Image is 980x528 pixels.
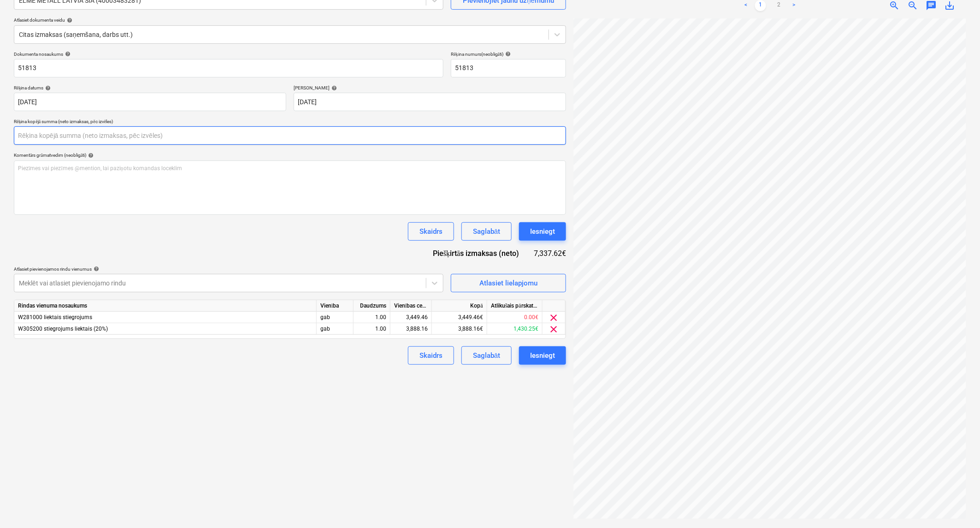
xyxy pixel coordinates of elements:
[357,312,386,323] div: 1.00
[394,312,428,323] div: 3,449.46
[14,126,566,145] input: Rēķina kopējā summa (neto izmaksas, pēc izvēles)
[18,314,92,320] span: W281000 liektais stiegrojums
[530,350,555,362] div: Iesniegt
[461,346,512,365] button: Saglabāt
[317,312,354,323] div: gab
[43,85,51,91] span: help
[487,323,543,335] div: 1,430.25€
[394,323,428,335] div: 3,888.16
[473,225,500,237] div: Saglabāt
[425,248,534,259] div: Piešķirtās izmaksas (neto)
[294,93,566,111] input: Izpildes datums nav norādīts
[14,119,566,126] p: Rēķina kopējā summa (neto izmaksas, pēc izvēles)
[63,51,71,57] span: help
[473,350,500,362] div: Saglabāt
[519,222,566,241] button: Iesniegt
[487,312,543,323] div: 0.00€
[14,59,443,77] input: Dokumenta nosaukums
[92,266,99,272] span: help
[14,266,443,272] div: Atlasiet pievienojamos rindu vienumus
[432,300,487,312] div: Kopā
[530,225,555,237] div: Iesniegt
[14,17,566,23] div: Atlasiet dokumenta veidu
[461,222,512,241] button: Saglabāt
[18,326,108,332] span: W305200 stiegrojums liektais (20%)
[432,323,487,335] div: 3,888.16€
[408,346,454,365] button: Skaidrs
[65,18,72,23] span: help
[14,93,286,111] input: Rēķina datums nav norādīts
[14,51,443,57] div: Dokumenta nosaukums
[503,51,511,57] span: help
[390,300,432,312] div: Vienības cena
[14,152,566,158] div: Komentārs grāmatvedim (neobligāti)
[549,312,560,323] span: clear
[330,85,337,91] span: help
[86,153,94,158] span: help
[14,85,286,91] div: Rēķina datums
[534,248,566,259] div: 7,337.62€
[487,300,543,312] div: Atlikušais pārskatītais budžets
[317,323,354,335] div: gab
[354,300,390,312] div: Daudzums
[432,312,487,323] div: 3,449.46€
[419,225,443,237] div: Skaidrs
[408,222,454,241] button: Skaidrs
[294,85,566,91] div: [PERSON_NAME]
[451,51,566,57] div: Rēķina numurs (neobligāti)
[549,324,560,335] span: clear
[519,346,566,365] button: Iesniegt
[479,277,537,289] div: Atlasiet lielapjomu
[451,59,566,77] input: Rēķina numurs
[357,323,386,335] div: 1.00
[14,300,317,312] div: Rindas vienuma nosaukums
[419,350,443,362] div: Skaidrs
[451,274,566,292] button: Atlasiet lielapjomu
[317,300,354,312] div: Vienība
[934,484,980,528] iframe: Chat Widget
